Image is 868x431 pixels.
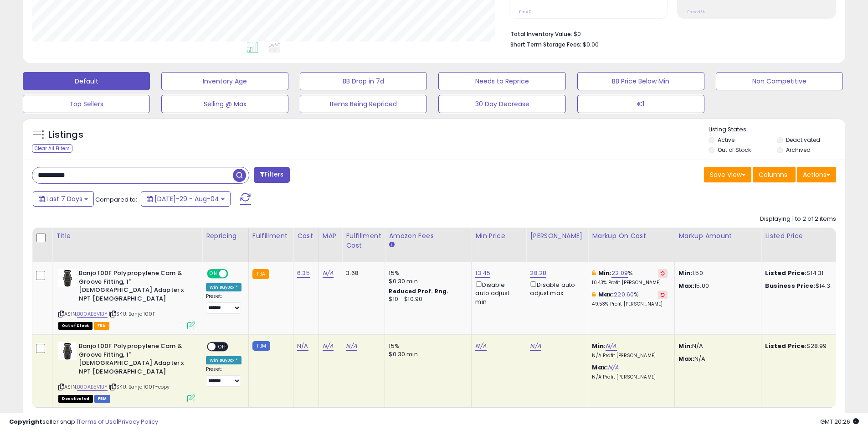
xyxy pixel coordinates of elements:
i: Revert to store-level Max Markup [661,292,665,297]
strong: Max: [678,354,694,363]
div: Clear All Filters [32,144,72,153]
div: Title [56,231,198,241]
div: Min Price [475,231,522,241]
div: Markup Amount [678,231,757,241]
b: Total Inventory Value: [510,30,572,38]
p: 15.00 [678,282,754,290]
div: ASIN: [58,342,195,401]
button: Items Being Repriced [300,95,427,113]
span: Compared to: [95,195,137,204]
div: $14.31 [765,269,841,277]
a: B00AB5VIBY [77,383,108,391]
b: Listed Price: [765,269,806,277]
b: Business Price: [765,281,815,290]
small: FBA [252,269,269,279]
small: Prev: N/A [687,9,705,15]
div: seller snap | | [9,418,158,426]
b: Max: [592,363,608,372]
b: Max: [598,290,614,299]
div: Win BuyBox * [206,356,241,364]
small: FBM [252,341,270,351]
div: % [592,291,668,307]
div: 3.68 [346,269,378,277]
button: Columns [753,167,796,182]
span: 2025-08-12 20:26 GMT [820,417,859,426]
a: B00AB5VIBY [77,310,108,318]
a: 28.28 [530,269,546,278]
label: Out of Stock [718,146,751,154]
div: Displaying 1 to 2 of 2 items [760,215,836,223]
a: N/A [297,342,308,351]
span: $0.00 [583,40,599,49]
i: This overrides the store level min markup for this listing [592,270,596,276]
div: % [592,269,668,286]
p: N/A Profit [PERSON_NAME] [592,353,668,359]
a: N/A [530,342,541,351]
img: 31dJcv9r1xL._SL40_.jpg [58,269,77,287]
span: All listings that are currently out of stock and unavailable for purchase on Amazon [58,322,92,330]
div: Cost [297,231,315,241]
b: Banjo 100F Polypropylene Cam & Groove Fitting, 1" [DEMOGRAPHIC_DATA] Adapter x NPT [DEMOGRAPHIC_D... [79,269,190,305]
span: FBM [94,395,111,403]
div: 15% [389,269,464,277]
button: [DATE]-29 - Aug-04 [141,191,231,207]
p: 49.53% Profit [PERSON_NAME] [592,301,668,307]
strong: Copyright [9,417,42,426]
strong: Min: [678,342,692,350]
button: 30 Day Decrease [438,95,565,113]
b: Listed Price: [765,342,806,350]
div: Disable auto adjust max [530,280,581,297]
span: [DATE]-29 - Aug-04 [154,194,219,203]
small: Prev: 0 [519,9,532,15]
span: Columns [759,170,787,179]
a: N/A [323,269,334,278]
p: N/A Profit [PERSON_NAME] [592,374,668,380]
button: Inventory Age [161,72,288,90]
div: Markup on Cost [592,231,671,241]
button: €1 [577,95,704,113]
a: 6.35 [297,269,310,278]
b: Reduced Prof. Rng. [389,287,448,295]
button: Non Competitive [716,72,843,90]
p: N/A [678,342,754,350]
a: 13.45 [475,269,490,278]
a: 220.60 [614,290,634,299]
b: Min: [592,342,606,350]
i: Revert to store-level Min Markup [661,271,665,275]
a: N/A [608,363,619,372]
span: ON [208,270,219,278]
p: N/A [678,355,754,363]
button: Top Sellers [23,95,150,113]
button: BB Price Below Min [577,72,704,90]
div: $0.30 min [389,277,464,286]
button: Filters [254,167,289,183]
div: Listed Price [765,231,844,241]
span: OFF [227,270,241,278]
span: | SKU: Banjo 100F [109,310,155,317]
th: The percentage added to the cost of goods (COGS) that forms the calculator for Min & Max prices. [588,228,675,262]
button: Save View [704,167,751,182]
b: Short Term Storage Fees: [510,41,581,48]
h5: Listings [48,129,83,141]
div: Fulfillment [252,231,289,241]
img: 31dJcv9r1xL._SL40_.jpg [58,342,77,360]
div: $0.30 min [389,350,464,358]
i: This overrides the store level max markup for this listing [592,291,596,297]
div: [PERSON_NAME] [530,231,584,241]
span: OFF [216,343,230,351]
b: Min: [598,269,612,277]
div: Preset: [206,366,241,387]
button: Needs to Reprice [438,72,565,90]
button: BB Drop in 7d [300,72,427,90]
div: $10 - $10.90 [389,296,464,303]
a: N/A [606,342,616,351]
li: $0 [510,28,829,39]
strong: Max: [678,281,694,290]
small: Amazon Fees. [389,241,394,249]
button: Last 7 Days [33,191,94,207]
div: Preset: [206,293,241,314]
div: Fulfillment Cost [346,231,381,250]
a: Privacy Policy [118,417,158,426]
a: N/A [323,342,334,351]
button: Actions [797,167,836,182]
